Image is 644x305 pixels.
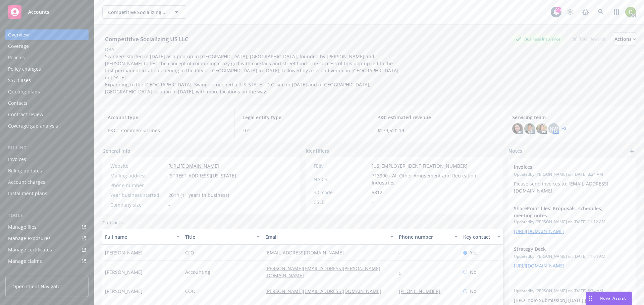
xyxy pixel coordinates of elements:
div: Policy changes [8,64,41,74]
span: Identifiers [306,147,329,154]
span: No [470,288,476,295]
a: [URL][DOMAIN_NAME] [168,163,219,169]
a: Manage files [5,222,89,232]
span: CFO [185,249,194,256]
span: 5812 [372,189,382,196]
span: Updated by [PERSON_NAME] on [DATE] 11:04 AM [514,253,631,259]
div: Policies [8,52,25,63]
span: Updated by [PERSON_NAME] on [DATE] 8:34 AM [514,171,631,177]
div: Manage files [8,222,37,232]
a: Billing updates [5,165,89,176]
a: Account charges [5,177,89,187]
span: LLC [243,127,361,134]
div: Total Rewards [569,35,609,43]
a: +2 [562,127,567,131]
span: [US_EMPLOYER_IDENTIFICATION_NUMBER] [372,162,468,169]
a: [PERSON_NAME][EMAIL_ADDRESS][PERSON_NAME][DOMAIN_NAME] [265,265,380,279]
button: Phone number [396,229,460,245]
div: SSC Cases [8,75,31,86]
a: SSC Cases [5,75,89,86]
span: Please send invoices to: [EMAIL_ADDRESS][DOMAIN_NAME] [514,180,608,194]
div: Tools [5,212,89,219]
div: Overview [8,29,29,40]
div: Manage BORs [8,267,40,278]
div: Manage certificates [8,244,52,255]
div: Installment plans [8,188,47,199]
div: Billing updates [8,165,42,176]
div: SharePoint files: Proposals, schedules, meeting notesUpdatedby [PERSON_NAME] on [DATE] 11:12 AM[U... [508,200,636,240]
div: Company size [110,201,166,208]
a: Manage BORs [5,267,89,278]
div: CSLB [314,199,369,206]
span: Strategy Deck [514,245,613,252]
span: 713990 - All Other Amusement and Recreation Industries [372,172,495,186]
div: Email [265,233,386,240]
div: Business Insurance [512,35,564,43]
div: Title [185,233,253,240]
a: [URL][DOMAIN_NAME] [514,262,565,269]
a: - [399,269,406,275]
a: Accounts [5,3,89,21]
span: Legal entity type [243,114,361,121]
span: [PERSON_NAME] [105,288,143,295]
span: Servicing team [512,114,631,121]
button: Actions [614,32,636,46]
div: Coverage [8,41,29,52]
a: [PHONE_NUMBER] [399,288,446,294]
a: Manage exposures [5,233,89,244]
span: Updated by [PERSON_NAME] on [DATE] 8:34 AM [514,288,631,294]
div: Phone number [399,233,450,240]
a: Stop snowing [563,5,577,19]
a: Search [594,5,608,19]
a: Switch app [610,5,623,19]
a: Invoices [5,154,89,165]
div: Coverage gap analysis [8,121,58,131]
img: photo [625,7,636,17]
div: Billing [5,145,89,151]
span: Accounts [28,9,49,15]
a: Report a Bug [579,5,592,19]
span: - [514,280,613,287]
span: Updated by [PERSON_NAME] on [DATE] 11:12 AM [514,219,631,225]
div: Manage exposures [8,233,51,244]
span: COO [185,288,196,295]
span: Account type [108,114,226,121]
img: photo [536,123,547,134]
div: Drag to move [586,292,594,305]
a: Installment plans [5,188,89,199]
button: Email [263,229,396,245]
span: [PERSON_NAME] [105,249,143,256]
div: Account charges [8,177,45,187]
a: Coverage gap analysis [5,121,89,131]
span: P&C estimated revenue [377,114,496,121]
div: Competitive Socializing US LLC [102,35,191,44]
a: Contacts [102,219,123,226]
div: Full name [105,233,172,240]
a: [EMAIL_ADDRESS][DOMAIN_NAME] [265,249,349,256]
button: Key contact [461,229,503,245]
span: Swingers started in [DATE] as a pop-up in [GEOGRAPHIC_DATA], [GEOGRAPHIC_DATA], founded by [PERSO... [105,53,400,95]
a: Manage certificates [5,244,89,255]
div: Mailing address [110,172,166,179]
a: Policy changes [5,64,89,74]
div: Strategy DeckUpdatedby [PERSON_NAME] on [DATE] 11:04 AM[URL][DOMAIN_NAME] [508,240,636,275]
a: Coverage [5,41,89,52]
img: photo [524,123,535,134]
span: Notes [508,147,522,155]
span: Open Client Navigator [12,283,62,290]
a: Contacts [5,98,89,108]
div: Manage claims [8,256,42,266]
span: NW [550,125,558,132]
button: Nova Assist [586,292,632,305]
div: FEIN [314,162,369,169]
span: [PERSON_NAME] [105,269,143,276]
a: [URL][DOMAIN_NAME] [514,228,565,234]
div: NAICS [314,176,369,183]
a: Policies [5,52,89,63]
span: P&C - Commercial lines [108,127,226,134]
img: photo [512,123,523,134]
span: General info [102,147,130,154]
span: - [168,182,170,189]
a: Quoting plans [5,86,89,97]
